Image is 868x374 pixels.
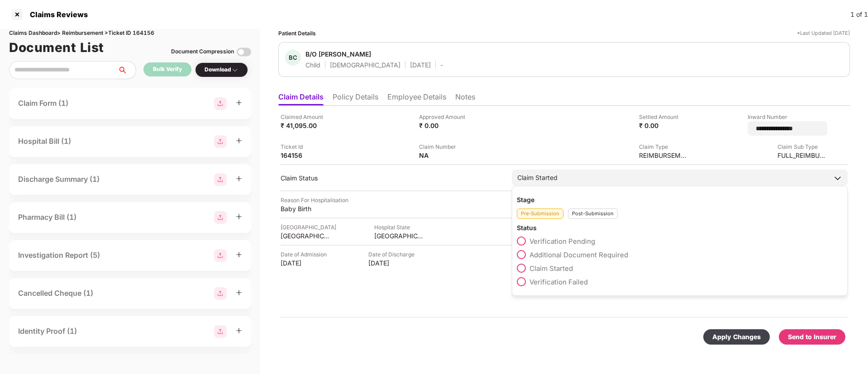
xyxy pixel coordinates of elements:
button: search [117,61,136,79]
div: Claims Dashboard > Reimbursement > Ticket ID 164156 [9,29,251,38]
span: plus [236,137,242,144]
div: BC [285,50,301,66]
div: Date of Admission [281,250,330,259]
div: - [440,61,443,69]
span: plus [236,327,242,334]
div: Claim Type [639,142,689,151]
div: Claim Form (1) [18,98,68,109]
div: Investigation Report (5) [18,250,100,261]
div: Bulk Verify [153,65,182,74]
div: ₹ 41,095.00 [281,121,330,130]
div: [DATE] [368,259,418,267]
span: Claim Started [529,264,573,273]
span: search [117,66,136,74]
div: Approved Amount [419,113,469,121]
span: plus [236,175,242,182]
span: plus [236,289,242,296]
div: Settled Amount [639,113,689,121]
img: svg+xml;base64,PHN2ZyBpZD0iR3JvdXBfMjg4MTMiIGRhdGEtbmFtZT0iR3JvdXAgMjg4MTMiIHhtbG5zPSJodHRwOi8vd3... [214,135,227,148]
img: svg+xml;base64,PHN2ZyBpZD0iVG9nZ2xlLTMyeDMyIiB4bWxucz0iaHR0cDovL3d3dy53My5vcmcvMjAwMC9zdmciIHdpZH... [237,45,251,59]
div: Claim Status [281,174,503,182]
div: Discharge Summary (1) [18,174,100,185]
div: Claims Reviews [24,10,88,19]
div: Hospital State [374,223,424,232]
div: Cancelled Cheque (1) [18,288,93,299]
span: plus [236,213,242,220]
div: FULL_REIMBURSEMENT [777,151,827,160]
img: svg+xml;base64,PHN2ZyBpZD0iR3JvdXBfMjg4MTMiIGRhdGEtbmFtZT0iR3JvdXAgMjg4MTMiIHhtbG5zPSJodHRwOi8vd3... [214,211,227,224]
div: 164156 [281,151,330,160]
span: Verification Pending [529,237,595,246]
div: Identity Proof (1) [18,326,77,337]
h1: Document List [9,38,104,57]
div: [GEOGRAPHIC_DATA] [281,223,336,232]
div: [GEOGRAPHIC_DATA] [281,232,330,240]
div: Claim Started [517,173,558,183]
span: plus [236,251,242,258]
img: svg+xml;base64,PHN2ZyBpZD0iR3JvdXBfMjg4MTMiIGRhdGEtbmFtZT0iR3JvdXAgMjg4MTMiIHhtbG5zPSJodHRwOi8vd3... [214,287,227,300]
div: Post-Submission [568,208,618,219]
div: Pre-Submission [517,208,563,219]
img: svg+xml;base64,PHN2ZyBpZD0iRHJvcGRvd24tMzJ4MzIiIHhtbG5zPSJodHRwOi8vd3d3LnczLm9yZy8yMDAwL3N2ZyIgd2... [231,66,238,74]
div: Child [305,61,320,69]
div: [GEOGRAPHIC_DATA] [374,232,424,240]
div: Pharmacy Bill (1) [18,212,76,223]
div: Claimed Amount [281,113,330,121]
span: Additional Document Required [529,251,628,259]
div: Send to Insurer [788,332,836,342]
div: *Last Updated [DATE] [797,29,850,38]
div: Stage [517,195,843,204]
img: svg+xml;base64,PHN2ZyBpZD0iR3JvdXBfMjg4MTMiIGRhdGEtbmFtZT0iR3JvdXAgMjg4MTMiIHhtbG5zPSJodHRwOi8vd3... [214,249,227,262]
div: [DATE] [281,259,330,267]
li: Notes [455,92,475,105]
img: downArrowIcon [833,174,842,183]
li: Claim Details [278,92,324,105]
div: Status [517,223,843,232]
div: Inward Number [748,113,827,121]
div: Claim Number [419,142,469,151]
div: B/O [PERSON_NAME] [305,50,371,58]
div: [DEMOGRAPHIC_DATA] [330,61,401,69]
div: Date of Discharge [368,250,418,259]
div: Reason For Hospitalisation [281,196,348,204]
span: plus [236,99,242,106]
div: ₹ 0.00 [639,121,689,130]
div: Apply Changes [712,332,761,342]
div: Download [205,66,238,74]
span: Verification Failed [529,278,588,286]
div: REIMBURSEMENT [639,151,689,160]
div: NA [419,151,469,160]
img: svg+xml;base64,PHN2ZyBpZD0iR3JvdXBfMjg4MTMiIGRhdGEtbmFtZT0iR3JvdXAgMjg4MTMiIHhtbG5zPSJodHRwOi8vd3... [214,325,227,338]
div: ₹ 0.00 [419,121,469,130]
div: [DATE] [410,61,431,69]
div: Claim Sub Type [777,142,827,151]
div: Patient Details [278,29,316,38]
li: Policy Details [333,92,378,105]
li: Employee Details [387,92,446,105]
div: Ticket Id [281,142,330,151]
div: Baby Birth [281,204,330,213]
img: svg+xml;base64,PHN2ZyBpZD0iR3JvdXBfMjg4MTMiIGRhdGEtbmFtZT0iR3JvdXAgMjg4MTMiIHhtbG5zPSJodHRwOi8vd3... [214,173,227,186]
div: 1 of 1 [850,9,868,19]
div: Hospital Bill (1) [18,136,71,147]
img: svg+xml;base64,PHN2ZyBpZD0iR3JvdXBfMjg4MTMiIGRhdGEtbmFtZT0iR3JvdXAgMjg4MTMiIHhtbG5zPSJodHRwOi8vd3... [214,97,227,110]
div: Document Compression [171,47,234,56]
